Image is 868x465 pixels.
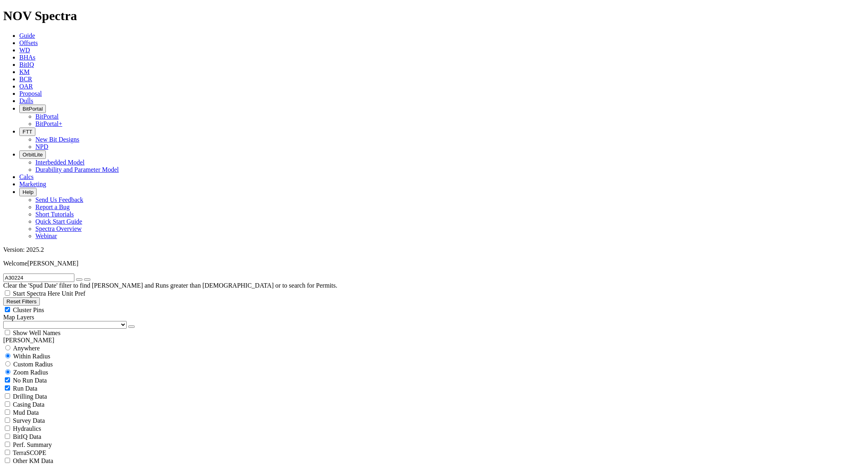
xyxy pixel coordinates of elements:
span: Drilling Data [13,393,47,400]
button: Help [19,188,37,196]
span: No Run Data [13,377,47,384]
span: [PERSON_NAME] [27,260,78,267]
span: Help [23,189,33,195]
span: BitIQ Data [13,433,41,440]
a: KM [19,68,30,75]
span: FTT [23,129,32,135]
a: BCR [19,76,32,82]
span: Hydraulics [13,425,41,432]
span: Cluster Pins [13,307,44,313]
span: Show Well Names [13,329,60,336]
span: Clear the 'Spud Date' filter to find [PERSON_NAME] and Runs greater than [DEMOGRAPHIC_DATA] or to... [3,282,337,289]
a: NPD [35,143,48,150]
a: Marketing [19,181,46,187]
span: BitPortal [23,106,43,112]
input: Search [3,274,74,282]
h1: NOV Spectra [3,8,865,23]
a: Calcs [19,173,34,180]
span: Within Radius [13,353,50,360]
span: Other KM Data [13,457,53,464]
span: Zoom Radius [13,369,48,376]
button: Reset Filters [3,297,40,306]
filter-controls-checkbox: TerraSCOPE Data [3,457,865,465]
a: Webinar [35,232,57,239]
span: Casing Data [13,401,45,408]
filter-controls-checkbox: Hydraulics Analysis [3,424,865,432]
a: BitPortal [35,113,59,120]
a: OAR [19,83,33,90]
a: Offsets [19,39,38,46]
a: BitPortal+ [35,120,62,127]
span: Custom Radius [13,361,53,368]
input: Start Spectra Here [5,290,10,296]
span: Start Spectra Here [13,290,60,297]
div: [PERSON_NAME] [3,337,865,344]
span: Unit Pref [62,290,85,297]
a: Short Tutorials [35,211,74,218]
a: Durability and Parameter Model [35,166,119,173]
span: Survey Data [13,417,45,424]
a: Report a Bug [35,204,70,210]
button: OrbitLite [19,150,46,159]
a: Interbedded Model [35,159,84,166]
a: Dulls [19,97,33,104]
div: Version: 2025.2 [3,246,865,253]
a: New Bit Designs [35,136,79,143]
a: Proposal [19,90,42,97]
a: BitIQ [19,61,34,68]
a: BHAs [19,54,35,61]
span: Anywhere [13,345,40,352]
a: Send Us Feedback [35,196,83,203]
button: FTT [19,128,35,136]
filter-controls-checkbox: Performance Summary [3,440,865,449]
a: Quick Start Guide [35,218,82,225]
span: Perf. Summary [13,441,52,448]
a: WD [19,47,30,53]
span: Map Layers [3,314,34,321]
a: Spectra Overview [35,225,82,232]
a: Guide [19,32,35,39]
filter-controls-checkbox: TerraSCOPE Data [3,449,865,457]
p: Welcome [3,260,865,267]
span: Mud Data [13,409,39,416]
span: OrbitLite [23,152,43,158]
button: BitPortal [19,105,46,113]
span: TerraSCOPE [13,449,46,456]
span: Run Data [13,385,37,392]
